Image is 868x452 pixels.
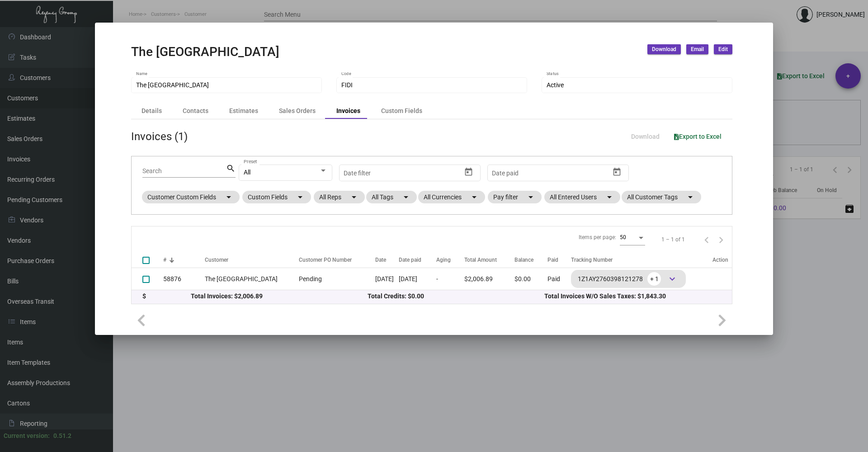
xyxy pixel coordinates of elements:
div: Current version: [4,431,50,441]
div: Aging [436,256,451,264]
div: 1 – 1 of 1 [661,235,685,244]
mat-icon: arrow_drop_down [685,192,696,202]
div: Total Amount [464,256,497,264]
h2: The [GEOGRAPHIC_DATA] [131,44,279,60]
td: Pending [294,268,375,290]
div: Customer PO Number [299,256,375,264]
td: [DATE] [375,268,399,290]
div: Contacts [183,106,208,116]
mat-icon: arrow_drop_down [604,192,615,202]
span: Download [652,46,676,53]
mat-icon: search [226,163,236,174]
span: Download [631,133,660,140]
input: Start date [492,169,520,177]
div: Date [375,256,399,264]
mat-icon: arrow_drop_down [525,192,536,202]
span: All [244,169,250,176]
td: Paid [547,268,571,290]
button: Download [624,128,667,145]
div: Estimates [229,106,258,116]
input: End date [528,169,585,177]
div: # [163,256,166,264]
div: Total Amount [464,256,514,264]
div: Tracking Number [571,256,613,264]
div: Date paid [399,256,437,264]
div: 1Z1AY2760398121278 [578,272,679,286]
td: - [436,268,464,290]
td: $0.00 [514,268,548,290]
mat-icon: arrow_drop_down [349,192,359,202]
div: Tracking Number [571,256,712,264]
mat-chip: Pay filter [488,191,542,203]
mat-chip: All Customer Tags [622,191,701,203]
button: Download [647,44,681,54]
div: Sales Orders [279,106,316,116]
div: Invoices [336,106,360,116]
button: Previous page [699,232,714,247]
div: Balance [514,256,533,264]
mat-select: Items per page: [620,235,645,241]
div: Items per page: [579,233,616,241]
div: Balance [514,256,548,264]
div: Customer [205,256,294,264]
span: keyboard_arrow_down [667,273,678,284]
mat-icon: arrow_drop_down [223,192,234,202]
span: Active [547,81,564,89]
div: Date paid [399,256,421,264]
div: 0.51.2 [53,431,71,441]
td: [DATE] [399,268,437,290]
span: 50 [620,234,626,240]
div: Custom Fields [381,106,422,116]
input: Start date [344,169,372,177]
span: + 1 [647,272,661,286]
mat-icon: arrow_drop_down [469,192,480,202]
span: Email [691,46,704,53]
button: Open calendar [461,165,476,179]
button: Email [686,44,708,54]
mat-icon: arrow_drop_down [295,192,306,202]
div: Date [375,256,386,264]
div: Total Invoices: $2,006.89 [191,292,368,301]
th: Action [712,252,732,268]
div: Total Invoices W/O Sales Taxes: $1,843.30 [544,292,721,301]
button: Next page [714,232,728,247]
div: Invoices (1) [131,128,188,145]
mat-icon: arrow_drop_down [401,192,411,202]
div: Total Credits: $0.00 [368,292,544,301]
div: Details [142,106,162,116]
span: Export to Excel [674,133,722,140]
div: Paid [547,256,571,264]
td: 58876 [163,268,205,290]
span: Edit [718,46,728,53]
div: # [163,256,205,264]
input: End date [379,169,436,177]
button: Edit [714,44,732,54]
div: Aging [436,256,464,264]
div: $ [142,292,191,301]
div: Paid [547,256,558,264]
mat-chip: All Reps [314,191,365,203]
mat-chip: Customer Custom Fields [142,191,240,203]
mat-chip: All Entered Users [544,191,620,203]
div: Customer PO Number [299,256,352,264]
button: Open calendar [609,165,624,179]
mat-chip: All Currencies [418,191,485,203]
div: Customer [205,256,228,264]
td: $2,006.89 [464,268,514,290]
mat-chip: Custom Fields [242,191,311,203]
button: Export to Excel [667,128,729,145]
td: The [GEOGRAPHIC_DATA] [205,268,294,290]
mat-chip: All Tags [366,191,417,203]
